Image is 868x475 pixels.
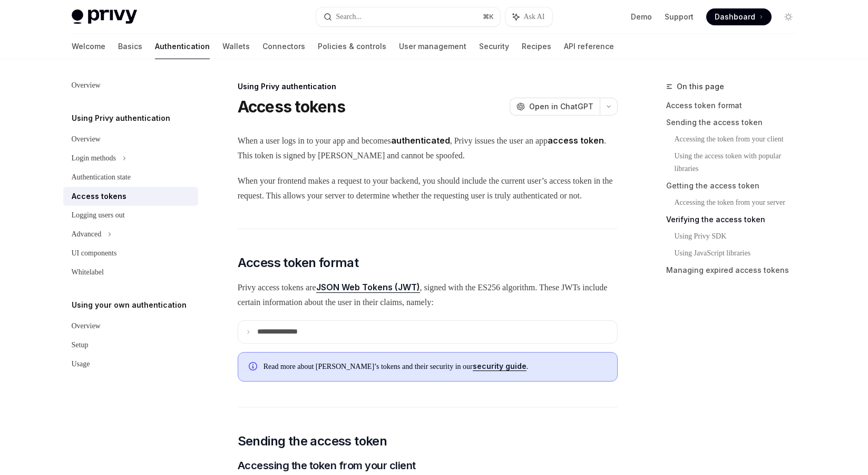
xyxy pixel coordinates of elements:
div: Access tokens [72,190,126,203]
div: Usage [72,358,90,370]
svg: Info [249,362,259,373]
div: Setup [72,339,89,351]
a: Connectors [262,34,305,59]
a: Access tokens [63,187,198,206]
a: Welcome [72,34,105,59]
div: Login methods [72,152,116,165]
a: Access token format [666,97,805,114]
span: Sending the access token [238,433,387,450]
button: Search...⌘K [316,7,501,26]
span: ⌘ K [483,13,494,21]
h1: Access tokens [238,97,345,116]
a: API reference [564,34,614,59]
h5: Using your own authentication [72,299,187,311]
strong: access token [548,135,604,146]
span: Dashboard [715,12,755,22]
a: Support [665,12,694,22]
span: When your frontend makes a request to your backend, you should include the current user’s access ... [238,174,618,203]
a: Dashboard [706,8,772,25]
a: User management [399,34,466,59]
div: Overview [72,320,101,332]
button: Ask AI [505,7,552,26]
a: Using JavaScript libraries [675,245,805,262]
button: Toggle dark mode [780,8,797,25]
a: Using Privy SDK [675,228,805,245]
span: On this page [677,80,724,93]
a: Whitelabel [63,263,198,282]
a: Security [479,34,509,59]
a: Managing expired access tokens [666,262,805,279]
div: Search... [336,11,362,23]
span: Privy access tokens are , signed with the ES256 algorithm. These JWTs include certain information... [238,280,618,310]
strong: authenticated [391,135,450,146]
a: Overview [63,130,198,149]
span: Accessing the token from your client [238,458,416,473]
div: Overview [72,79,101,92]
span: Read more about [PERSON_NAME]’s tokens and their security in our . [264,361,607,372]
a: Getting the access token [666,177,805,194]
button: Open in ChatGPT [510,98,600,116]
span: Access token format [238,254,359,271]
a: security guide [473,362,526,371]
a: Sending the access token [666,114,805,131]
a: Setup [63,336,198,355]
div: Authentication state [72,171,131,184]
a: Demo [631,12,652,22]
h5: Using Privy authentication [72,112,170,125]
div: Logging users out [72,209,125,222]
div: Advanced [72,228,102,241]
a: Authentication state [63,168,198,187]
a: Overview [63,317,198,336]
a: Logging users out [63,206,198,225]
a: Wallets [222,34,250,59]
a: Overview [63,76,198,95]
a: Verifying the access token [666,211,805,228]
span: When a user logs in to your app and becomes , Privy issues the user an app . This token is signed... [238,133,618,163]
span: Ask AI [523,12,544,22]
a: Basics [118,34,142,59]
a: Authentication [155,34,210,59]
div: Overview [72,133,101,146]
a: UI components [63,244,198,263]
a: Usage [63,355,198,374]
a: Policies & controls [318,34,386,59]
a: Recipes [522,34,551,59]
img: light logo [72,9,137,24]
a: Using the access token with popular libraries [675,148,805,177]
a: Accessing the token from your server [675,194,805,211]
span: Open in ChatGPT [529,101,593,112]
a: Accessing the token from your client [675,131,805,148]
div: Whitelabel [72,266,104,279]
div: Using Privy authentication [238,81,618,92]
a: JSON Web Tokens (JWT) [316,282,420,293]
div: UI components [72,247,117,260]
